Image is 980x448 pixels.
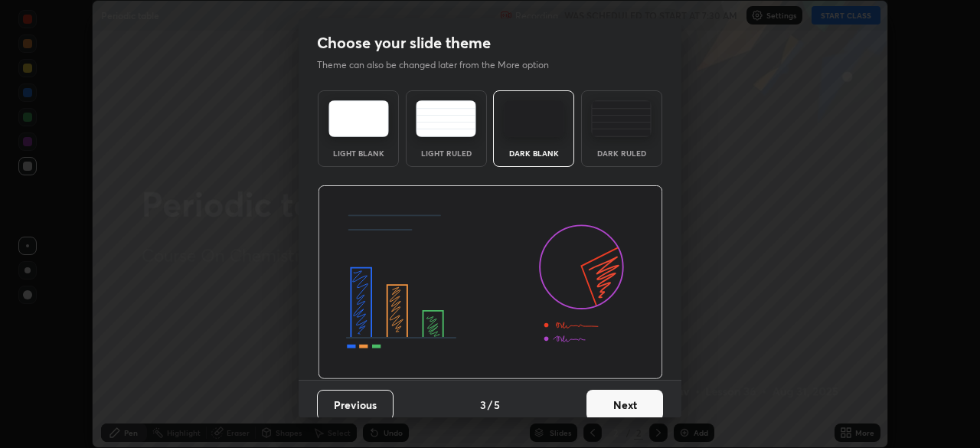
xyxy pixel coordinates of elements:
div: Light Blank [328,149,389,157]
img: darkTheme.f0cc69e5.svg [504,100,564,137]
img: darkRuledTheme.de295e13.svg [591,100,652,137]
h2: Choose your slide theme [317,33,491,53]
button: Previous [317,390,394,420]
div: Light Ruled [416,149,477,157]
button: Next [586,390,663,420]
img: lightTheme.e5ed3b09.svg [328,100,389,137]
img: lightRuledTheme.5fabf969.svg [416,100,476,137]
h4: / [488,397,492,413]
div: Dark Blank [503,149,564,157]
p: Theme can also be changed later from the More option [317,58,565,72]
h4: 5 [494,397,500,413]
h4: 3 [480,397,486,413]
img: darkThemeBanner.d06ce4a2.svg [318,185,663,380]
div: Dark Ruled [591,149,652,157]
